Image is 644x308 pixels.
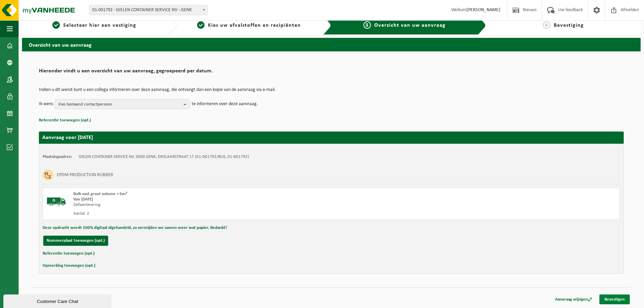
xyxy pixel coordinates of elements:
[22,38,641,51] h2: Overzicht van uw aanvraag
[543,21,550,29] span: 4
[58,99,181,110] span: Kies bestaand contactpersoon
[192,99,258,109] p: te informeren over deze aanvraag.
[73,202,358,208] div: Zelfaanlevering
[43,236,108,246] button: Nummerplaat toevoegen (opt.)
[52,21,60,29] span: 1
[3,293,113,308] iframe: chat widget
[550,294,597,304] a: Aanvraag wijzigen
[180,21,318,29] a: 2Kies uw afvalstoffen en recipiënten
[363,21,371,29] span: 3
[39,88,624,92] p: Indien u dit wenst kunt u een collega informeren over deze aanvraag, die ontvangt dan een kopie v...
[467,7,500,13] strong: [PERSON_NAME]
[43,261,95,270] button: Opmerking toevoegen (opt.)
[208,23,301,28] span: Kies uw afvalstoffen en recipiënten
[554,23,584,28] span: Bevestiging
[43,223,227,232] button: Deze opdracht wordt 100% digitaal afgehandeld, zo vermijden we samen weer wat papier. Bedankt!
[43,249,95,258] button: Referentie toevoegen (opt.)
[55,99,190,109] button: Kies bestaand contactpersoon
[39,116,91,125] button: Referentie toevoegen (opt.)
[599,294,630,304] a: Bevestigen
[90,5,207,15] span: 01-001792 - GIELEN CONTAINER SERVICE NV - GENK
[374,23,446,28] span: Overzicht van uw aanvraag
[39,68,624,77] h2: Hieronder vindt u een overzicht van uw aanvraag, gegroepeerd per datum.
[89,5,208,15] span: 01-001792 - GIELEN CONTAINER SERVICE NV - GENK
[43,155,72,159] strong: Plaatsingsadres:
[73,197,93,202] strong: Van [DATE]
[25,21,163,29] a: 1Selecteer hier een vestiging
[197,21,205,29] span: 2
[73,192,127,196] span: Bulk vast groot volume > 6m³
[46,191,67,212] img: BL-SO-LV.png
[42,135,93,140] strong: Aanvraag voor [DATE]
[63,23,136,28] span: Selecteer hier een vestiging
[57,170,113,181] h3: EPDM PRODUCTION RUBBER
[39,99,53,109] p: Ik wens
[79,154,249,160] td: GIELEN CONTAINER SERVICE NV, 3600 GENK, EIKELAARSTRAAT 17 (01-001792/BUS, 01-001792)
[73,211,358,216] div: Aantal: 2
